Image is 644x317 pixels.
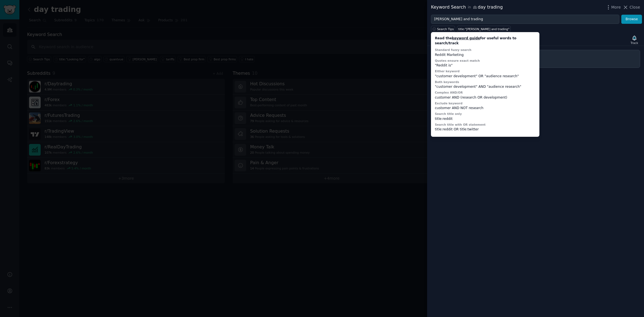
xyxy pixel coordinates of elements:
[435,123,485,126] label: Search title with OR statement
[435,80,459,84] label: Both keywords
[435,36,536,46] div: Read the for useful words to search/track
[435,91,463,94] label: Complex AND/OR
[435,102,463,105] label: Exclude keyword
[431,15,619,24] input: Try a keyword related to your business
[629,34,640,46] button: Track
[435,106,536,111] div: customer AND NOT research
[431,4,503,11] div: Keyword Search day trading
[452,36,480,40] a: keyword guide
[621,15,642,24] button: Browse
[457,26,511,32] a: title:"[PERSON_NAME] and trading"
[623,4,640,10] button: Close
[435,127,536,132] div: title:reddit OR title:twitter
[630,4,640,10] span: Close
[435,53,536,58] div: Reddit Marketing
[458,27,510,31] div: title:"[PERSON_NAME] and trading"
[435,95,536,100] div: customer AND (research OR development)
[431,26,455,32] button: Search Tips
[611,4,621,10] span: More
[606,4,621,10] button: More
[435,74,536,79] div: "customer development" OR "audience research"
[435,69,460,73] label: Either keyword
[631,41,638,45] div: Track
[435,112,462,115] label: Search title only
[435,48,471,51] label: Standard fuzzy search
[437,27,454,31] span: Search Tips
[435,59,480,62] label: Quotes ensure exact match
[435,63,536,68] div: "Reddit is"
[468,5,471,10] span: in
[435,84,536,89] div: "customer development" AND "audience research"
[435,117,536,122] div: title:reddit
